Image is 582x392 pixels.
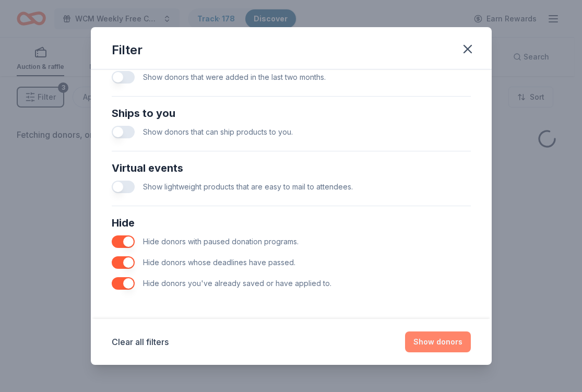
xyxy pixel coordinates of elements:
[143,279,331,288] span: Hide donors you've already saved or have applied to.
[112,336,169,348] button: Clear all filters
[405,331,471,352] button: Show donors
[112,105,471,122] div: Ships to you
[143,73,326,81] span: Show donors that were added in the last two months.
[143,127,293,136] span: Show donors that can ship products to you.
[143,258,295,267] span: Hide donors whose deadlines have passed.
[143,237,299,246] span: Hide donors with paused donation programs.
[112,215,471,231] div: Hide
[112,160,471,176] div: Virtual events
[143,182,353,191] span: Show lightweight products that are easy to mail to attendees.
[112,42,142,58] div: Filter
